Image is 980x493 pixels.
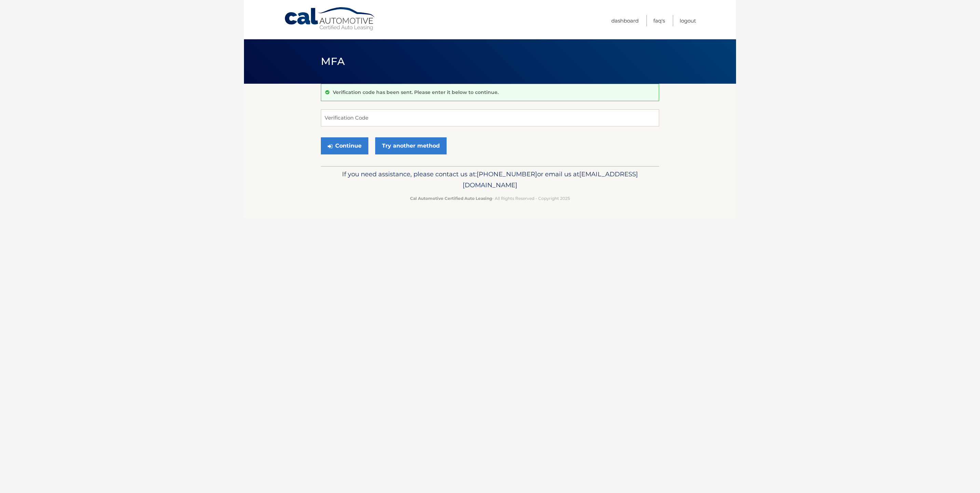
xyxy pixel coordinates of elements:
span: [EMAIL_ADDRESS][DOMAIN_NAME] [463,170,638,189]
a: FAQ's [653,15,665,26]
p: - All Rights Reserved - Copyright 2025 [325,195,655,202]
a: Try another method [375,137,447,154]
a: Dashboard [611,15,639,26]
input: Verification Code [321,109,659,126]
p: Verification code has been sent. Please enter it below to continue. [333,89,499,95]
span: [PHONE_NUMBER] [477,170,537,178]
button: Continue [321,137,368,154]
p: If you need assistance, please contact us at: or email us at [325,169,655,191]
a: Logout [680,15,696,26]
span: MFA [321,55,345,68]
a: Cal Automotive [284,7,376,31]
strong: Cal Automotive Certified Auto Leasing [410,196,492,201]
